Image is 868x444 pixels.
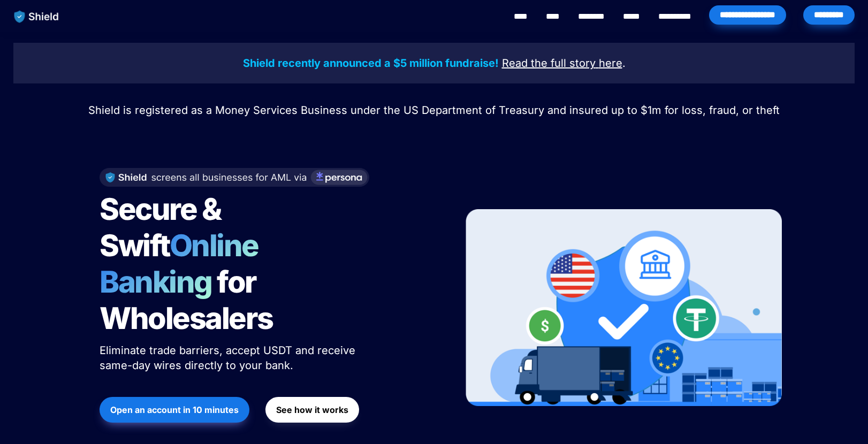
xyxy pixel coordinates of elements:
button: Open an account in 10 minutes [100,397,249,423]
a: here [599,58,622,69]
img: website logo [9,5,64,28]
strong: Shield recently announced a $5 million fundraise! [243,57,499,70]
span: Shield is registered as a Money Services Business under the US Department of Treasury and insured... [88,104,780,117]
u: Read the full story [502,57,596,70]
span: . [622,57,626,70]
strong: See how it works [276,404,348,415]
strong: Open an account in 10 minutes [110,404,239,415]
span: for Wholesalers [100,264,273,336]
span: Secure & Swift [100,191,226,264]
span: Eliminate trade barriers, accept USDT and receive same-day wires directly to your bank. [100,344,359,372]
span: Online Banking [100,227,269,300]
a: Open an account in 10 minutes [100,392,249,428]
u: here [599,57,622,70]
button: See how it works [265,397,359,423]
a: See how it works [265,392,359,428]
a: Read the full story [502,58,596,69]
